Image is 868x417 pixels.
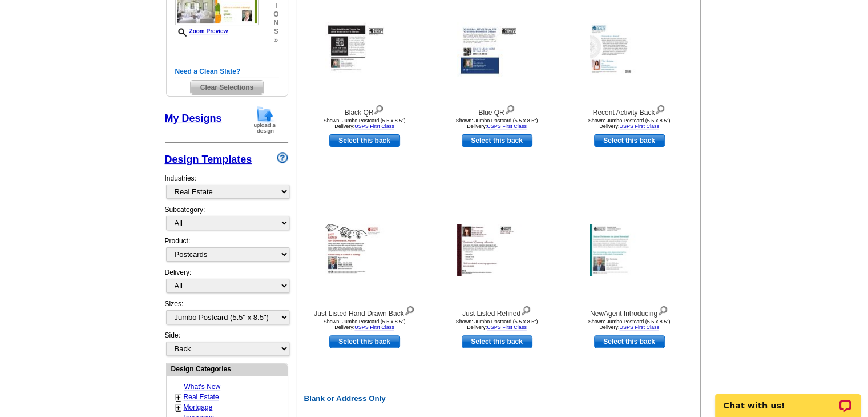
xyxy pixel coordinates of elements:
span: Clear Selections [191,81,263,94]
div: Just Listed Hand Drawn Back [302,303,427,319]
a: USPS First Class [619,324,659,330]
div: Side: [165,330,288,357]
img: Just Listed Hand Drawn Back [325,224,405,276]
div: Shown: Jumbo Postcard (5.5 x 8.5") Delivery: [567,319,692,330]
a: use this design [594,335,665,348]
div: Blue QR [434,102,560,118]
div: NewAgent Introducing [567,303,692,319]
a: Real Estate [184,393,219,401]
div: Shown: Jumbo Postcard (5.5 x 8.5") Delivery: [434,118,560,129]
div: Shown: Jumbo Postcard (5.5 x 8.5") Delivery: [434,319,560,330]
a: USPS First Class [619,123,659,129]
div: Product: [165,236,288,267]
span: i [273,2,278,10]
div: Recent Activity Back [567,102,692,118]
a: use this design [462,134,532,147]
div: Shown: Jumbo Postcard (5.5 x 8.5") Delivery: [302,319,427,330]
div: Subcategory: [165,205,288,236]
div: Design Categories [167,363,288,374]
img: view design details [520,303,531,316]
img: NewAgent Introducing [590,224,669,276]
span: » [273,36,278,45]
a: + [176,403,181,412]
div: Sizes: [165,299,288,330]
iframe: LiveChat chat widget [708,381,868,417]
div: Black QR [302,102,427,118]
a: Zoom Preview [175,28,228,34]
span: s [273,27,278,36]
img: view design details [404,303,415,316]
a: USPS First Class [354,123,394,129]
img: view design details [655,102,665,115]
a: What's New [184,383,221,391]
a: My Designs [165,112,222,123]
a: use this design [594,134,665,147]
img: upload-design [250,105,280,134]
img: view design details [373,102,384,115]
img: Blue QR [457,22,537,76]
img: Recent Activity Back [590,23,669,75]
a: use this design [329,335,400,348]
div: Shown: Jumbo Postcard (5.5 x 8.5") Delivery: [302,118,427,129]
a: use this design [462,335,532,348]
span: n [273,19,278,27]
a: USPS First Class [487,324,527,330]
a: USPS First Class [487,123,527,129]
img: design-wizard-help-icon.png [277,152,288,163]
div: Industries: [165,167,288,205]
img: view design details [657,303,668,316]
img: Just Listed Refined [457,224,537,276]
a: + [176,393,181,402]
span: o [273,10,278,19]
a: Mortgage [184,403,213,411]
h2: Blank or Address Only [298,394,703,403]
img: view design details [504,102,515,115]
div: Just Listed Refined [434,303,560,319]
a: USPS First Class [354,324,394,330]
a: Design Templates [165,154,252,165]
img: Black QR [325,22,405,76]
a: use this design [329,134,400,147]
div: Delivery: [165,267,288,299]
h5: Need a Clean Slate? [175,66,279,77]
div: Shown: Jumbo Postcard (5.5 x 8.5") Delivery: [567,118,692,129]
